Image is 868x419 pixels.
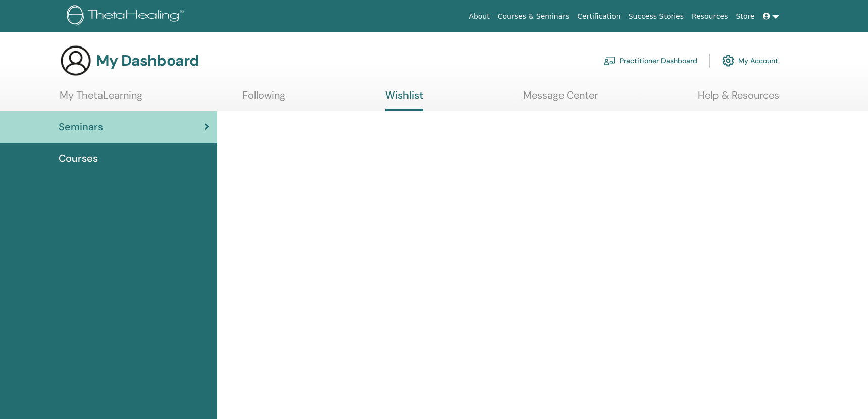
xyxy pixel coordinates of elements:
img: cog.svg [722,52,734,69]
a: Courses & Seminars [494,7,574,26]
a: Resources [688,7,732,26]
a: Certification [573,7,624,26]
a: About [465,7,493,26]
img: chalkboard-teacher.svg [603,56,616,65]
a: My Account [722,50,778,72]
a: Help & Resources [698,89,779,109]
a: My ThetaLearning [60,89,142,109]
img: generic-user-icon.jpg [60,44,92,77]
a: Wishlist [385,89,423,111]
span: Seminars [59,119,103,134]
a: Practitioner Dashboard [603,50,697,72]
span: Courses [59,151,98,166]
a: Store [732,7,759,26]
a: Message Center [523,89,598,109]
img: logo.png [67,5,187,28]
h3: My Dashboard [96,52,199,70]
a: Following [242,89,285,109]
a: Success Stories [625,7,688,26]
